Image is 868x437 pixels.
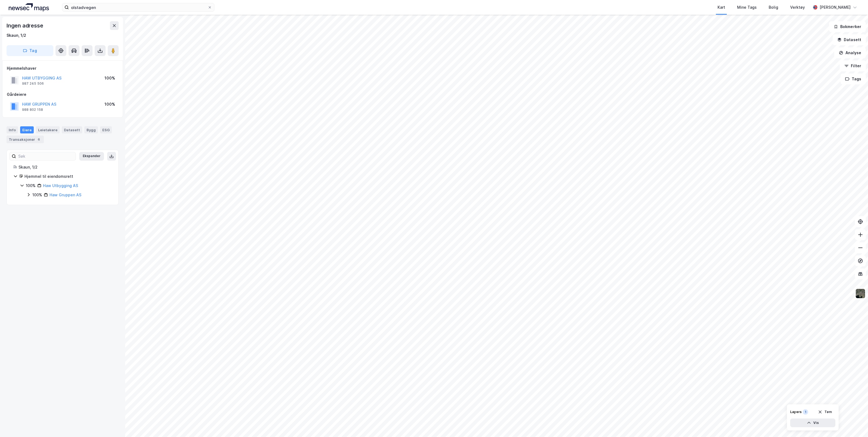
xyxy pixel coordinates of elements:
button: Datasett [833,34,866,45]
div: Kart [718,4,725,11]
div: Hjemmelshaver [7,65,118,72]
div: Hjemmel til eiendomsrett [24,173,112,180]
div: 6 [36,137,42,142]
button: Filter [840,60,866,71]
button: Ekspander [79,152,104,161]
a: Haw Gruppen AS [50,192,81,197]
input: Søk på adresse, matrikkel, gårdeiere, leietakere eller personer [69,3,208,11]
div: 100% [104,75,115,81]
div: 1 [803,409,808,415]
img: logo.a4113a55bc3d86da70a041830d287a7e.svg [9,3,49,11]
div: Ingen adresse [7,21,44,30]
div: Bygg [84,126,98,133]
div: [PERSON_NAME] [820,4,851,11]
button: Tags [841,74,866,84]
div: Eiere [20,126,34,133]
img: 9k= [855,288,866,299]
div: 100% [26,182,36,189]
button: Tag [7,45,53,56]
button: Vis [790,418,835,427]
div: Layers [790,410,802,414]
div: ESG [100,126,112,133]
a: Haw Utbygging AS [43,183,78,188]
iframe: Chat Widget [841,411,868,437]
button: Tøm [814,408,835,416]
div: Info [7,126,18,133]
button: Bokmerker [829,21,866,32]
div: 100% [32,192,42,198]
div: Skaun, 1/2 [7,32,26,39]
div: Datasett [62,126,82,133]
div: Verktøy [790,4,805,11]
div: 988 802 158 [22,108,43,112]
div: Gårdeiere [7,91,118,98]
div: Leietakere [36,126,60,133]
div: Transaksjoner [7,136,44,143]
div: Bolig [769,4,778,11]
button: Analyse [834,47,866,58]
div: 100% [104,101,115,108]
input: Søk [16,152,76,160]
div: Skaun, 1/2 [19,164,112,170]
div: Mine Tags [737,4,757,11]
div: 987 245 506 [22,81,44,86]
